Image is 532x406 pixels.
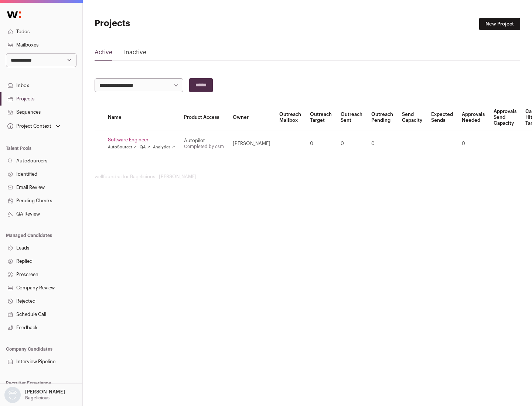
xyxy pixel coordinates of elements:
[6,123,51,129] div: Project Context
[184,144,224,149] a: Completed by csm
[124,48,146,60] a: Inactive
[95,48,112,60] a: Active
[6,121,62,131] button: Open dropdown
[25,389,65,395] p: [PERSON_NAME]
[489,104,521,131] th: Approvals Send Capacity
[479,18,520,30] a: New Project
[306,104,336,131] th: Outreach Target
[3,7,25,22] img: Wellfound
[25,395,50,401] p: Bagelicious
[103,104,180,131] th: Name
[336,104,367,131] th: Outreach Sent
[367,104,398,131] th: Outreach Pending
[457,131,489,156] td: 0
[306,131,336,156] td: 0
[367,131,398,156] td: 0
[180,104,228,131] th: Product Access
[457,104,489,131] th: Approvals Needed
[95,18,236,30] h1: Projects
[108,137,175,143] a: Software Engineer
[228,131,275,156] td: [PERSON_NAME]
[275,104,306,131] th: Outreach Mailbox
[4,387,21,403] img: nopic.png
[228,104,275,131] th: Owner
[427,104,457,131] th: Expected Sends
[140,144,150,150] a: QA ↗
[336,131,367,156] td: 0
[3,387,66,403] button: Open dropdown
[184,138,224,144] div: Autopilot
[398,104,427,131] th: Send Capacity
[153,144,175,150] a: Analytics ↗
[108,144,137,150] a: AutoSourcer ↗
[95,174,520,180] footer: wellfound:ai for Bagelicious - [PERSON_NAME]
